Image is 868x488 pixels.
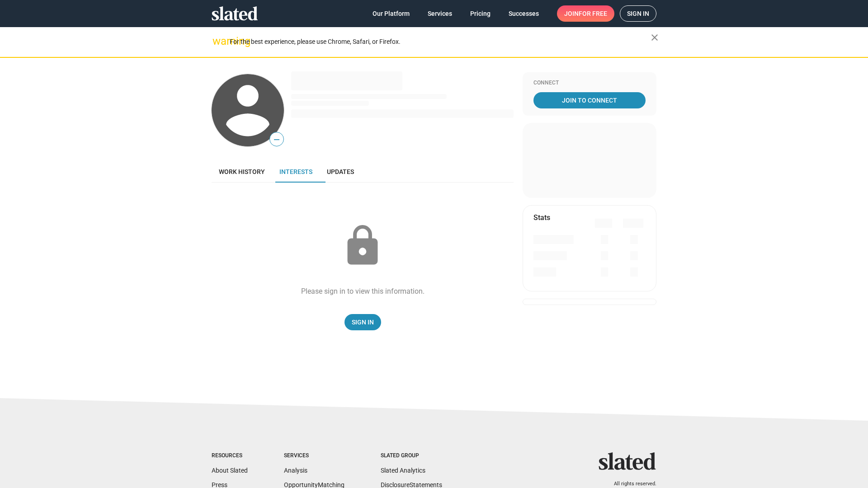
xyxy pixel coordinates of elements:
[381,467,425,474] a: Slated Analytics
[557,5,614,22] a: Joinfor free
[272,161,320,183] a: Interests
[373,5,410,22] span: Our Platform
[501,5,546,22] a: Successes
[381,452,442,460] div: Slated Group
[344,314,381,330] a: Sign In
[420,5,459,22] a: Services
[212,36,223,47] mat-icon: warning
[212,467,248,474] a: About Slated
[219,168,265,175] span: Work history
[627,6,649,21] span: Sign in
[270,134,283,145] span: —
[340,223,385,268] mat-icon: lock
[564,5,607,22] span: Join
[301,286,425,296] div: Please sign in to view this information.
[649,32,660,43] mat-icon: close
[212,161,272,183] a: Work history
[533,92,646,108] a: Join To Connect
[327,168,354,175] span: Updates
[463,5,498,22] a: Pricing
[284,467,307,474] a: Analysis
[579,5,607,22] span: for free
[320,161,361,183] a: Updates
[230,36,651,48] div: For the best experience, please use Chrome, Safari, or Firefox.
[533,213,550,222] mat-card-title: Stats
[509,5,539,22] span: Successes
[352,314,374,330] span: Sign In
[428,5,452,22] span: Services
[535,92,644,108] span: Join To Connect
[279,168,312,175] span: Interests
[365,5,417,22] a: Our Platform
[620,5,656,22] a: Sign in
[284,452,344,460] div: Services
[212,452,248,460] div: Resources
[470,5,491,22] span: Pricing
[533,80,646,87] div: Connect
